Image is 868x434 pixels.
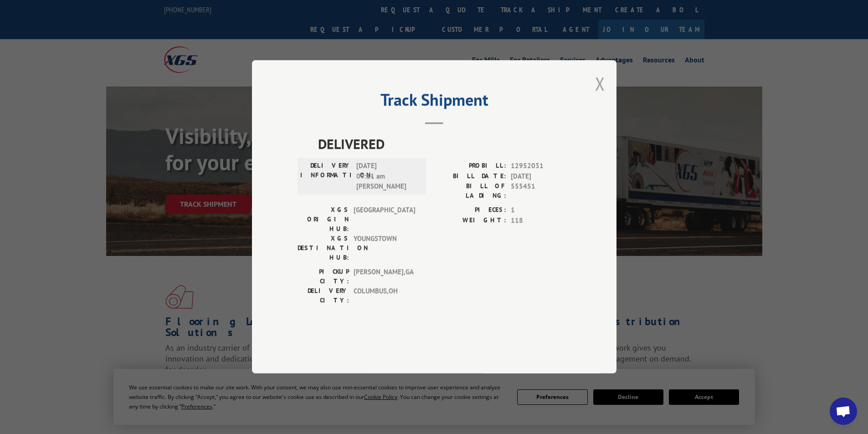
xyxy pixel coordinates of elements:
label: XGS ORIGIN HUB: [298,205,349,234]
label: XGS DESTINATION HUB: [298,234,349,263]
span: DELIVERED [318,134,571,154]
span: 118 [511,215,571,226]
span: 1 [511,205,571,216]
span: [GEOGRAPHIC_DATA] [354,205,415,234]
a: Open chat [830,398,857,425]
span: 555451 [511,182,571,201]
button: Close modal [595,71,605,96]
span: [DATE] [511,171,571,182]
label: WEIGHT: [434,215,506,226]
label: DELIVERY CITY: [298,286,349,306]
span: [PERSON_NAME] , GA [354,267,415,286]
h2: Track Shipment [298,93,571,111]
span: COLUMBUS , OH [354,286,415,306]
label: PROBILL: [434,161,506,172]
span: YOUNGSTOWN [354,234,415,263]
label: BILL DATE: [434,171,506,182]
label: DELIVERY INFORMATION: [300,161,352,192]
label: BILL OF LADING: [434,182,506,201]
label: PIECES: [434,205,506,216]
span: 12952031 [511,161,571,172]
span: [DATE] 09:11 am [PERSON_NAME] [356,161,418,192]
label: PICKUP CITY: [298,267,349,286]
